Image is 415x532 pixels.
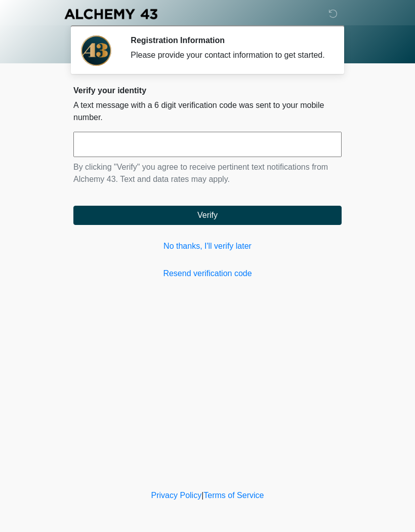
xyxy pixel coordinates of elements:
[73,99,342,124] p: A text message with a 6 digit verification code was sent to your mobile number.
[73,86,342,95] h2: Verify your identity
[73,240,342,252] a: No thanks, I'll verify later
[81,35,111,66] img: Agent Avatar
[151,491,202,500] a: Privacy Policy
[73,206,342,225] button: Verify
[131,49,326,61] div: Please provide your contact information to get started.
[131,35,326,45] h2: Registration Information
[203,491,264,500] a: Terms of Service
[63,8,158,20] img: Alchemy 43 Logo
[73,268,342,280] a: Resend verification code
[201,491,203,500] a: |
[73,161,342,185] p: By clicking "Verify" you agree to receive pertinent text notifications from Alchemy 43. Text and ...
